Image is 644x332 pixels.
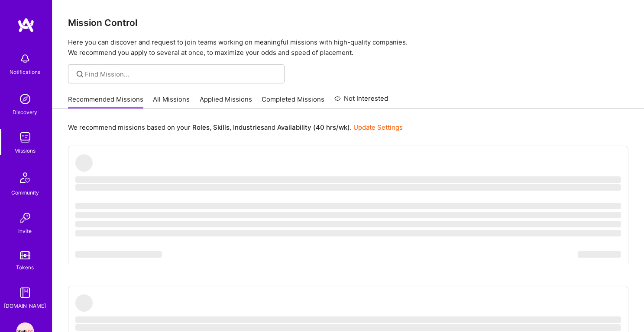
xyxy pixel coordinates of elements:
[16,50,34,67] img: bell
[15,146,36,155] div: Missions
[16,90,34,108] img: discovery
[213,123,230,131] b: Skills
[262,95,325,109] a: Completed Missions
[277,123,350,131] b: Availability (40 hrs/wk)
[4,301,46,310] div: [DOMAIN_NAME]
[200,95,252,109] a: Applied Missions
[16,209,34,227] img: Invite
[353,123,403,131] a: Update Settings
[19,227,32,236] div: Invite
[68,95,143,109] a: Recommended Missions
[20,251,30,259] img: tokens
[68,17,628,28] h3: Mission Control
[153,95,190,109] a: All Missions
[85,70,278,79] input: Find Mission...
[334,93,388,109] a: Not Interested
[16,284,34,301] img: guide book
[16,129,34,146] img: teamwork
[75,69,85,79] i: icon SearchGrey
[68,37,628,58] p: Here you can discover and request to join teams working on meaningful missions with high-quality ...
[16,263,34,272] div: Tokens
[68,123,403,132] p: We recommend missions based on your , , and .
[233,123,264,131] b: Industries
[10,67,41,77] div: Notifications
[11,188,39,197] div: Community
[192,123,210,131] b: Roles
[15,167,36,188] img: Community
[17,17,35,33] img: logo
[13,108,38,117] div: Discovery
